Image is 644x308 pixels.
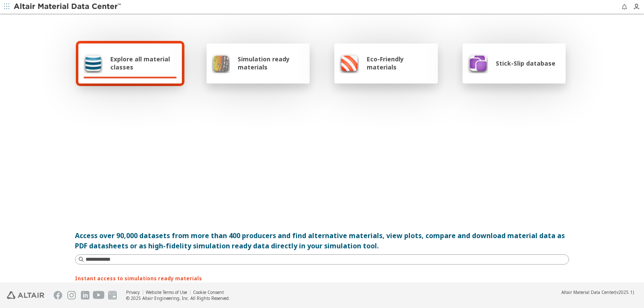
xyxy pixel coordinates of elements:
[561,289,634,295] div: (v2025.1)
[468,53,488,73] img: Stick-Slip database
[146,289,187,295] a: Website Terms of Use
[126,295,230,301] div: © 2025 Altair Engineering, Inc. All Rights Reserved.
[75,230,569,251] div: Access over 90,000 datasets from more than 400 producers and find alternative materials, view plo...
[193,289,224,295] a: Cookie Consent
[7,291,44,299] img: Altair Engineering
[561,289,615,295] span: Altair Material Data Center
[83,53,103,73] img: Explore all material classes
[238,55,305,71] span: Simulation ready materials
[339,53,359,73] img: Eco-Friendly materials
[367,55,432,71] span: Eco-Friendly materials
[212,53,230,73] img: Simulation ready materials
[75,275,569,282] p: Instant access to simulations ready materials
[75,282,569,292] p: A materials database that enables true multiphysics simulations
[14,3,122,11] img: Altair Material Data Center
[496,59,555,67] span: Stick-Slip database
[126,289,140,295] a: Privacy
[110,55,177,71] span: Explore all material classes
